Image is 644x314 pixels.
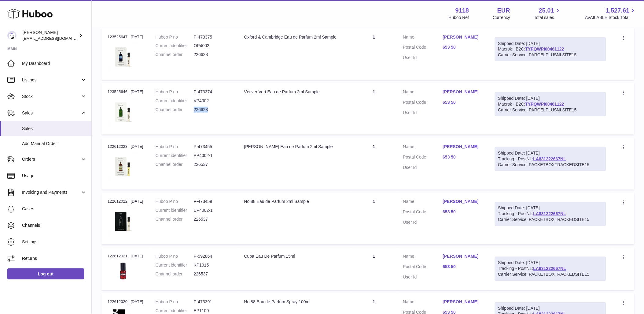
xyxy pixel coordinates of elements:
span: Listings [22,77,80,83]
dt: Huboo P no [156,89,194,95]
div: Currency [493,15,510,21]
dd: P-592864 [194,254,232,260]
dd: EP1100 [194,308,232,314]
td: 1 [351,193,397,245]
span: [EMAIL_ADDRESS][DOMAIN_NAME] [23,36,90,41]
dt: Postal Code [403,264,443,271]
span: AVAILABLE Stock Total [585,15,637,21]
div: Maersk - B2C: [495,37,606,62]
dt: Huboo P no [156,144,194,150]
div: Maersk - B2C: [495,92,606,116]
dt: Huboo P no [156,254,194,260]
dt: Postal Code [403,209,443,217]
dt: Current identifier [156,98,194,104]
a: LA831222667NL [533,266,566,271]
div: 122612023 | [DATE] [108,144,143,149]
dt: Name [403,34,443,42]
dt: Name [403,199,443,206]
dt: Name [403,144,443,151]
img: Perfecto-Fino-sample-cut-out-scaled.jpg [108,151,138,182]
dt: User Id [403,165,443,170]
dd: KP1015 [194,263,232,268]
dt: Name [403,299,443,307]
td: 1 [351,248,397,290]
dd: P-473455 [194,144,232,150]
dt: Channel order [156,271,194,277]
dd: P-473374 [194,89,232,95]
div: [PERSON_NAME] [23,30,78,41]
td: 1 [351,28,397,80]
dt: Current identifier [156,153,194,159]
a: [PERSON_NAME] [443,89,483,95]
div: Shipped Date: [DATE] [498,41,603,47]
dt: Current identifier [156,263,194,268]
div: Shipped Date: [DATE] [498,150,603,156]
a: 653 50 [443,264,483,270]
dd: 226537 [194,162,232,167]
span: Invoicing and Payments [22,189,80,195]
div: Huboo Ref [449,15,469,21]
dt: User Id [403,275,443,280]
div: Tracking - PostNL: [495,202,606,226]
dt: Postal Code [403,99,443,107]
dt: Name [403,254,443,261]
dt: Current identifier [156,43,194,49]
dt: Current identifier [156,308,194,314]
dd: 226628 [194,107,232,113]
dt: Current identifier [156,208,194,214]
span: 25.01 [539,6,554,15]
a: 653 50 [443,44,483,50]
a: [PERSON_NAME] [443,199,483,205]
img: internalAdmin-9118@internal.huboo.com [7,31,17,40]
a: 653 50 [443,99,483,105]
div: 123525646 | [DATE] [108,89,143,95]
span: Usage [22,173,87,179]
div: No.88 Eau de Parfum 2ml Sample [244,199,345,205]
img: OC-sample-cut-out-scaled.jpg [108,42,138,72]
dt: Channel order [156,52,194,58]
dt: Huboo P no [156,199,194,205]
div: Tracking - PostNL: [495,147,606,171]
a: [PERSON_NAME] [443,34,483,40]
dd: EP4002-1 [194,208,232,214]
span: 1,527.61 [606,6,630,15]
a: 653 50 [443,154,483,160]
div: Tracking - PostNL: [495,257,606,281]
dd: P-473375 [194,34,232,40]
div: 122612021 | [DATE] [108,254,143,259]
div: Shipped Date: [DATE] [498,306,603,312]
div: Carrier Service: PARCELPLUSNLSITE15 [498,52,603,58]
dt: Huboo P no [156,34,194,40]
dt: Channel order [156,162,194,167]
div: Carrier Service: PARCELPLUSNLSITE15 [498,107,603,113]
dt: User Id [403,220,443,226]
div: Shipped Date: [DATE] [498,95,603,101]
span: Add Manual Order [22,141,87,147]
span: Returns [22,256,87,261]
a: [PERSON_NAME] [443,144,483,150]
span: Settings [22,239,87,245]
div: Carrier Service: PACKETBOXTRACKEDSITE15 [498,272,603,278]
a: Log out [7,268,84,279]
dt: Huboo P no [156,299,194,305]
dt: Name [403,89,443,96]
div: Carrier Service: PACKETBOXTRACKEDSITE15 [498,162,603,168]
td: 1 [351,83,397,135]
span: Channels [22,222,87,228]
div: Shipped Date: [DATE] [498,205,603,211]
a: 25.01 Total sales [534,6,561,21]
dd: 226628 [194,52,232,58]
dt: Postal Code [403,44,443,52]
a: TYPQWPI00461122 [525,47,564,51]
a: [PERSON_NAME] [443,299,483,305]
a: LA831222667NL [533,156,566,161]
span: Sales [22,110,80,116]
img: No.88-sample-cut-out-scaled.jpg [108,206,138,237]
div: 122612022 | [DATE] [108,199,143,204]
div: Vétiver Vert Eau de Parfum 2ml Sample [244,89,345,95]
div: 122612020 | [DATE] [108,299,143,305]
a: [PERSON_NAME] [443,254,483,260]
div: Shipped Date: [DATE] [498,260,603,266]
dd: 226537 [194,271,232,277]
span: Stock [22,94,80,99]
